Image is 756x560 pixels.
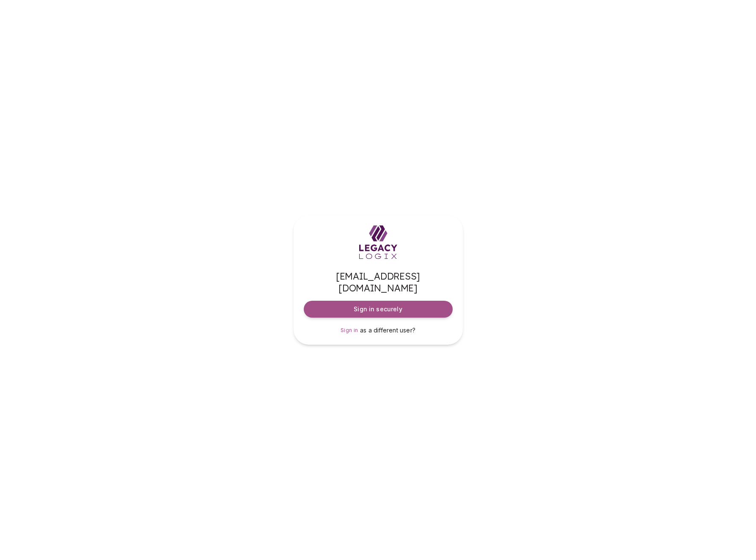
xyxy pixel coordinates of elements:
span: [EMAIL_ADDRESS][DOMAIN_NAME] [304,270,453,294]
a: Sign in [341,326,358,335]
span: Sign in [341,327,358,333]
span: as a different user? [360,327,415,334]
button: Sign in securely [304,301,453,318]
span: Sign in securely [354,305,402,313]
